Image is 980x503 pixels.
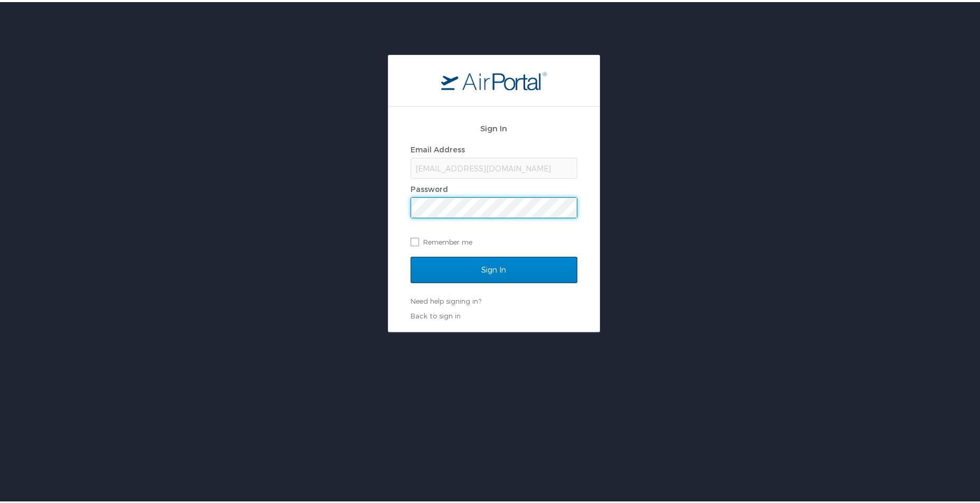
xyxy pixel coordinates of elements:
label: Remember me [411,232,577,248]
a: Back to sign in [411,309,461,318]
label: Password [411,182,448,191]
label: Email Address [411,143,465,152]
a: Need help signing in? [411,295,481,303]
img: logo [441,69,547,88]
h2: Sign In [411,120,577,132]
input: Sign In [411,255,577,281]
